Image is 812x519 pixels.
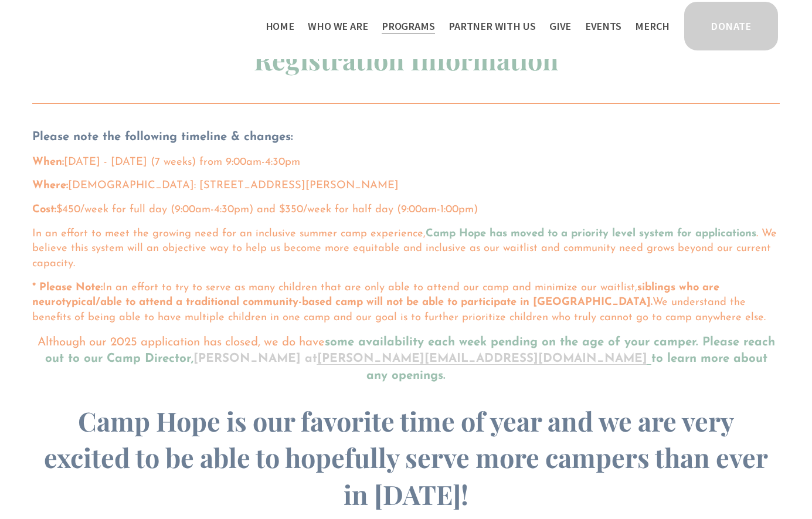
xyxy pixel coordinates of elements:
strong: [PERSON_NAME][EMAIL_ADDRESS][DOMAIN_NAME] [317,353,647,365]
p: [DATE] - [DATE] (7 weeks) from 9:00am-4:30pm [32,155,779,170]
a: Merch [635,16,670,36]
p: [DEMOGRAPHIC_DATA]: [STREET_ADDRESS][PERSON_NAME] [32,178,779,194]
p: Although our 2025 application has closed, we do have [32,334,779,385]
strong: Please Note: [39,282,103,293]
a: folder dropdown [382,16,435,36]
strong: [PERSON_NAME] at [193,353,317,365]
p: In an effort to meet the growing need for an inclusive summer camp experience, . We believe this ... [32,226,779,272]
a: Home [266,16,294,36]
span: Partner With Us [449,18,535,35]
strong: Camp Hope is our favorite time of year and we are very excited to be able to hopefully serve more... [44,403,774,511]
a: folder dropdown [308,16,368,36]
strong: When: [32,157,64,168]
a: Events [585,16,621,36]
a: folder dropdown [449,16,535,36]
span: Programs [382,18,435,35]
a: [PERSON_NAME][EMAIL_ADDRESS][DOMAIN_NAME] [317,353,651,365]
strong: Camp Hope has moved to a priority level system for applications [426,228,756,239]
a: Give [549,16,571,36]
p: $450/week for full day (9:00am-4:30pm) and $350/week for half day (9:00am-1:00pm) [32,202,779,218]
p: In an effort to try to serve as many children that are only able to attend our camp and minimize ... [32,280,779,325]
strong: Registration Information [254,42,559,77]
strong: Where: [32,180,68,191]
strong: Please note the following timeline & changes: [32,131,293,143]
span: Who We Are [308,18,368,35]
strong: some availability each week pending on the age of your camper. Please reach out to our Camp Direc... [45,337,779,365]
strong: Cost: [32,204,56,215]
